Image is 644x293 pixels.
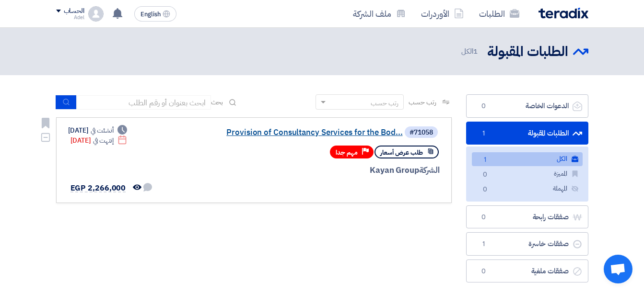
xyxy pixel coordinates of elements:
[211,128,403,137] a: Provision of Consultancy Services for the Bod...
[478,213,490,222] span: 0
[141,11,161,18] span: English
[77,95,211,110] input: ابحث بعنوان أو رقم الطلب
[466,259,588,283] a: صفقات ملغية0
[419,164,440,176] span: الشركة
[134,6,176,22] button: English
[480,155,491,165] span: 1
[487,43,568,61] h2: الطلبات المقبولة
[480,185,491,195] span: 0
[345,2,413,25] a: ملف الشركة
[604,255,632,283] div: Open chat
[413,2,471,25] a: الأوردرات
[211,97,223,107] span: بحث
[473,46,478,56] span: 1
[93,135,114,146] span: إنتهت في
[409,97,436,107] span: رتب حسب
[410,129,433,136] div: #71058
[209,164,440,177] div: Kayan Group
[472,152,583,166] a: الكل
[466,232,588,256] a: صفقات خاسرة1
[371,98,398,108] div: رتب حسب
[472,182,583,196] a: المهملة
[70,182,126,194] span: EGP 2,266,000
[478,129,490,138] span: 1
[471,2,527,25] a: الطلبات
[56,15,84,20] div: Adel
[478,267,490,276] span: 0
[88,6,104,22] img: profile_test.png
[478,101,490,111] span: 0
[539,8,588,19] img: Teradix logo
[480,170,491,180] span: 0
[68,125,128,135] div: [DATE]
[478,239,490,249] span: 1
[91,125,114,135] span: أنشئت في
[472,167,583,181] a: المميزة
[466,122,588,145] a: الطلبات المقبولة1
[336,148,358,157] span: مهم جدا
[380,148,423,157] span: طلب عرض أسعار
[64,7,84,15] div: الحساب
[461,46,480,57] span: الكل
[466,205,588,229] a: صفقات رابحة0
[70,135,128,146] div: [DATE]
[466,94,588,118] a: الدعوات الخاصة0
